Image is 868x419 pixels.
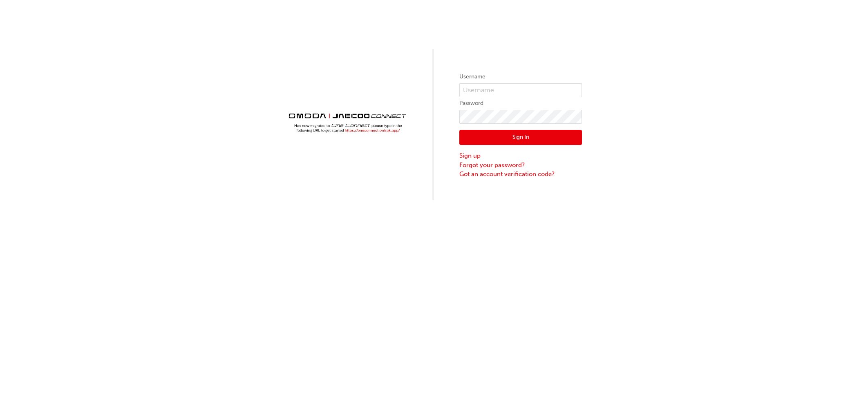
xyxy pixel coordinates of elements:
a: Forgot your password? [459,160,582,170]
label: Username [459,72,582,82]
input: Username [459,83,582,97]
button: Sign In [459,130,582,145]
a: Got an account verification code? [459,169,582,179]
img: Trak [286,102,409,136]
a: Sign up [459,151,582,160]
label: Password [459,98,582,108]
